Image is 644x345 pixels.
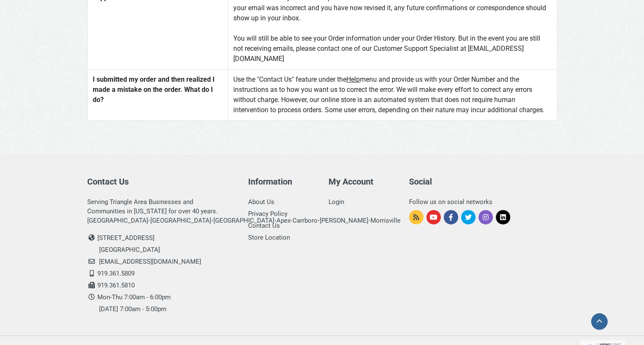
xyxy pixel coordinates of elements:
[346,75,360,83] u: Help
[409,197,557,207] div: Follow us on social networks
[87,197,235,225] div: Serving Triangle Area Businesses and Communities in [US_STATE] for over 40 years. [GEOGRAPHIC_DAT...
[409,177,557,187] h5: Social
[87,291,235,303] li: Mon-Thu 7:00am - 6:00pm
[87,268,235,279] li: 919.361.5809
[87,232,235,244] li: [STREET_ADDRESS]
[99,258,201,265] a: [EMAIL_ADDRESS][DOMAIN_NAME]
[211,217,213,224] strong: ·
[248,234,290,241] a: Store Location
[87,69,228,121] th: I submitted my order and then realized I made a mistake on the order. What do I do?
[329,177,396,187] h5: My Account
[99,244,235,256] li: [GEOGRAPHIC_DATA]
[99,303,235,315] li: [DATE] 7:00am - 5:00pm
[248,198,274,206] a: About Us
[148,217,150,224] strong: ·
[329,198,344,206] a: Login
[248,210,287,218] a: Privacy Policy
[87,177,235,187] h5: Contact Us
[248,177,316,187] h5: Information
[228,69,557,121] td: Use the "Contact Us" feature under the menu and provide us with your Order Number and the instruc...
[87,279,235,291] li: 919.361.5810
[248,222,280,229] a: Contact Us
